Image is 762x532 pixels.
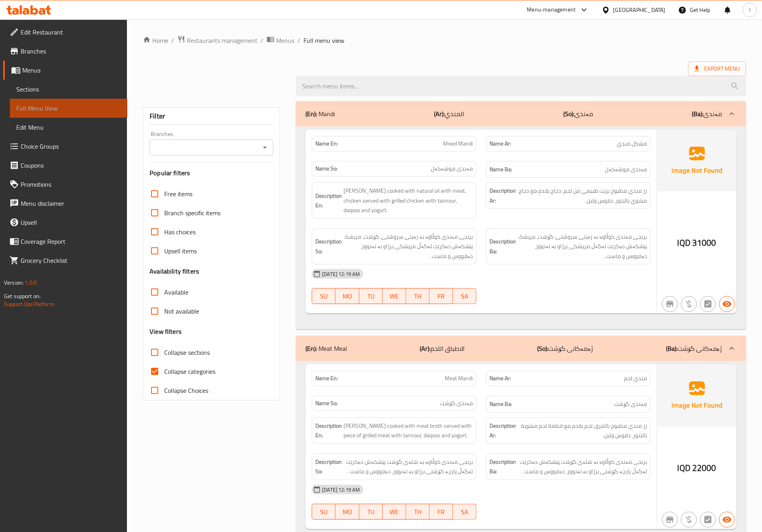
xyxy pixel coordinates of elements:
[296,126,746,330] div: (En): Mandi(Ar):المندي(So):مەندی(Ba):مەندی
[312,504,336,520] button: SU
[678,235,691,251] span: IQD
[21,180,121,189] span: Promotions
[315,291,332,302] span: SU
[164,306,199,316] span: Not available
[315,506,332,518] span: SU
[16,122,121,132] span: Edit Menu
[386,291,403,302] span: WE
[489,399,512,409] strong: Name Ba:
[315,191,342,211] strong: Description En:
[456,506,473,518] span: SA
[363,291,380,302] span: TU
[420,343,431,354] b: (Ar):
[409,291,426,302] span: TH
[666,344,722,353] p: ژەمەکانی گۆشت
[164,246,197,256] span: Upsell items
[21,46,121,56] span: Branches
[164,287,188,297] span: Available
[613,6,666,14] div: [GEOGRAPHIC_DATA]
[3,213,127,232] a: Upsell
[359,504,383,520] button: TU
[150,168,273,178] h3: Popular filters
[344,232,473,261] span: برنجی مەندی کوڵاوە بە زەیتی سروشتی، گۆشت، مریشک پێشکەش دەکرێت لەگەڵ مریشکی برژاو بە تەنوور، دەقوو...
[16,103,121,113] span: Full Menu View
[662,296,678,312] button: Not branch specific item
[339,506,356,518] span: MO
[344,421,473,440] span: Mandi rice cooked with meat broth served with piece of grilled meat with tannour, daqoos and yogurt.
[164,189,192,199] span: Free items
[22,65,121,75] span: Menus
[430,504,453,520] button: FR
[700,296,716,312] button: Not has choices
[700,512,716,528] button: Not has choices
[143,35,746,46] nav: breadcrumb
[4,291,40,301] span: Get support on:
[21,142,121,151] span: Choice Groups
[296,336,746,361] div: (En): Meat Meal(Ar):الاطباق اللحم(So):ژەمەکانی گۆشت(Ba):ژەمەکانی گۆشت
[339,291,356,302] span: MO
[303,36,344,45] span: Full menu view
[3,251,127,270] a: Grocery Checklist
[383,288,406,304] button: WE
[298,36,300,45] li: /
[440,399,473,408] span: مەندی گۆشت
[267,35,294,46] a: Menus
[143,36,168,45] a: Home
[21,199,121,208] span: Menu disclaimer
[434,108,445,120] b: (Ar):
[563,109,593,119] p: مەندی
[296,76,746,96] input: search
[749,6,750,14] span: l
[10,80,127,99] a: Sections
[305,109,335,119] p: Mandi
[518,186,647,205] span: رز مندي مطبوخ بزيت طبيعي من لحم، دجاج يقدم مع دجاج مشوي بالتنور، دقوس ولبن.
[363,506,380,518] span: TU
[489,237,516,256] strong: Description Ba:
[489,186,516,205] strong: Description Ar:
[3,156,127,175] a: Coupons
[315,374,338,383] strong: Name En:
[433,506,450,518] span: FR
[315,237,342,256] strong: Description So:
[430,288,453,304] button: FR
[662,512,678,528] button: Not branch specific item
[3,137,127,156] a: Choice Groups
[406,504,430,520] button: TH
[315,140,338,148] strong: Name En:
[692,235,716,251] span: 31000
[420,344,465,353] p: الاطباق اللحم
[456,291,473,302] span: SA
[386,506,403,518] span: WE
[678,460,691,476] span: IQD
[3,175,127,194] a: Promotions
[617,140,647,148] span: مشكل مندي
[489,457,516,477] strong: Description Ba:
[296,101,746,126] div: (En): Mandi(Ar):المندي(So):مەندی(Ba):مەندی
[21,218,121,227] span: Upsell
[276,36,294,45] span: Menus
[719,512,735,528] button: Available
[518,457,647,477] span: برنجی مەندی کوڵاوە بە شلەی گۆشت پێشکەش دەکرێت لەگەڵ پارچە گۆشتی برژاو بە تەنوور، دەقووس و ماست .
[359,288,383,304] button: TU
[489,140,511,148] strong: Name Ar:
[489,374,511,383] strong: Name Ar:
[259,142,271,153] button: Open
[453,504,476,520] button: SA
[319,270,363,278] span: [DATE] 12:19 AM
[614,399,647,409] span: مەندی گۆشت
[315,421,342,440] strong: Description En:
[150,108,273,125] div: Filter
[666,343,678,354] b: (Ba):
[25,277,37,288] span: 1.0.0
[406,288,430,304] button: TH
[657,130,737,191] img: Ae5nvW7+0k+MAAAAAElFTkSuQmCC
[434,109,464,119] p: المندي
[171,36,174,45] li: /
[518,232,647,261] span: برنجی مەندی کوڵاوە بە زەیتی سروشتی، گۆشت، مریشک پێشکەش دەکرێت لەگەڵ مریشکی برژاو بە تەنوور، دەقوو...
[164,367,215,376] span: Collapse categories
[445,374,473,383] span: Meat Mandi
[3,232,127,251] a: Coverage Report
[433,291,450,302] span: FR
[4,299,54,309] a: Support.OpsPlatform
[695,64,740,74] span: Export Menu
